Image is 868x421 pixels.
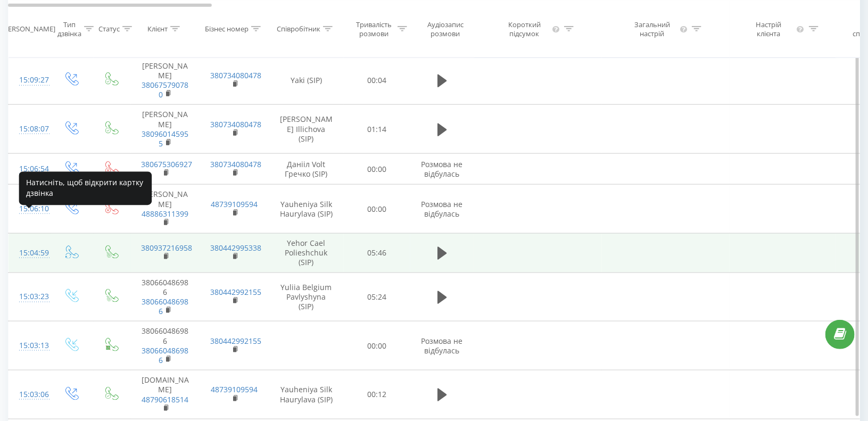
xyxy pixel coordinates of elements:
[142,345,189,365] a: 380660486986
[269,370,344,419] td: Yauheniya Silk Haurylava (SIP)
[142,209,189,219] a: 48886311399
[344,56,410,105] td: 00:04
[98,24,120,34] div: Статус
[211,70,262,80] a: 380734080478
[211,336,262,346] a: 380442992155
[205,24,249,34] div: Бізнес номер
[353,20,395,38] div: Тривалість розмови
[419,20,471,38] div: Аудіозапис розмови
[344,185,410,234] td: 00:00
[344,321,410,370] td: 00:00
[142,129,189,148] a: 380960145955
[277,24,320,34] div: Співробітник
[344,273,410,321] td: 05:24
[131,185,200,234] td: [PERSON_NAME]
[131,105,200,154] td: [PERSON_NAME]
[19,159,40,179] div: 15:06:54
[744,20,793,38] div: Настрій клієнта
[421,199,463,219] span: Розмова не відбулась
[131,56,200,105] td: [PERSON_NAME]
[131,321,200,370] td: 380660486986
[19,286,40,307] div: 15:03:23
[344,370,410,419] td: 00:12
[344,105,410,154] td: 01:14
[269,56,344,105] td: Yaki (SIP)
[421,159,463,179] span: Розмова не відбулась
[344,234,410,273] td: 05:46
[211,243,262,253] a: 380442995338
[211,384,258,394] a: 48739109594
[57,20,81,38] div: Тип дзвінка
[19,70,40,90] div: 15:09:27
[211,119,262,129] a: 380734080478
[627,20,678,38] div: Загальний настрій
[269,234,344,273] td: Yehor Cael Polieshchuk (SIP)
[269,185,344,234] td: Yauheniya Silk Haurylava (SIP)
[19,384,40,405] div: 15:03:06
[211,159,262,169] a: 380734080478
[142,394,189,405] a: 48790618514
[131,370,200,419] td: [DOMAIN_NAME]
[2,24,55,34] div: [PERSON_NAME]
[142,159,193,169] a: 380675306927
[211,199,258,209] a: 48739109594
[211,287,262,297] a: 380442992155
[19,119,40,139] div: 15:08:07
[131,273,200,321] td: 380660486986
[344,154,410,185] td: 00:00
[142,80,189,100] a: 380675790780
[269,105,344,154] td: [PERSON_NAME] Illichova (SIP)
[421,336,463,356] span: Розмова не відбулась
[19,243,40,263] div: 15:04:59
[147,24,168,34] div: Клієнт
[142,243,193,253] a: 380937216958
[269,273,344,321] td: Yuliia Belgium Pavlyshyna (SIP)
[269,154,344,185] td: Данііл Volt Гречко (SIP)
[142,296,189,316] a: 380660486986
[19,335,40,356] div: 15:03:13
[499,20,550,38] div: Короткий підсумок
[19,171,152,205] div: Натисніть, щоб відкрити картку дзвінка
